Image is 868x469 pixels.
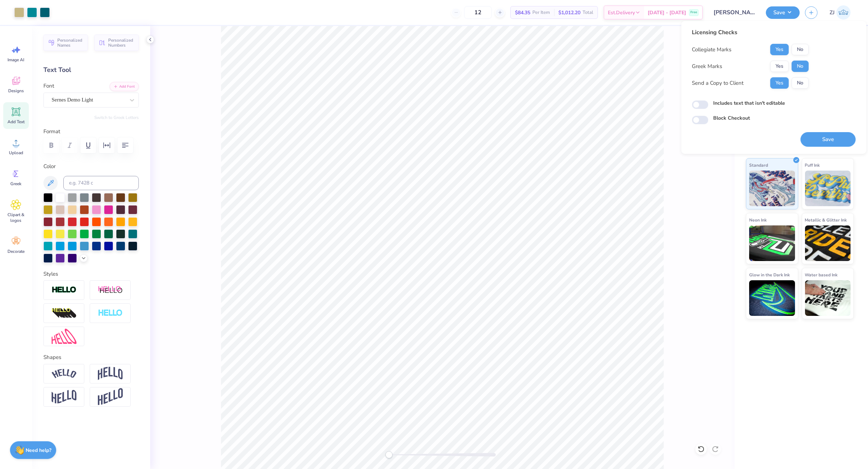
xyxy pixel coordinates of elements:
span: Personalized Numbers [108,38,135,48]
button: Personalized Names [43,35,88,51]
button: No [791,77,809,89]
span: Designs [8,88,24,94]
div: Text Tool [43,65,139,75]
img: Glow in the Dark Ink [749,280,795,316]
span: Free [690,10,697,15]
button: Yes [770,44,789,55]
span: Per Item [532,9,550,16]
span: $1,012.20 [558,9,580,16]
span: Total [583,9,593,16]
div: Send a Copy to Client [692,79,743,87]
img: Water based Ink [805,280,851,316]
span: Image AI [8,57,25,63]
label: Block Checkout [713,114,750,122]
span: Decorate [7,249,25,254]
img: Rise [98,388,123,406]
button: Switch to Greek Letters [94,115,139,120]
img: Puff Ink [805,171,851,206]
img: Standard [749,171,795,206]
img: Free Distort [52,329,77,344]
img: Negative Space [98,309,123,317]
span: Water based Ink [805,271,838,278]
label: Styles [43,270,58,278]
button: No [791,61,809,72]
label: Color [43,162,139,171]
img: Arch [98,367,123,380]
label: Format [43,127,139,136]
a: ZJ [826,5,854,20]
span: Glow in the Dark Ink [749,271,790,278]
img: Flag [52,390,77,404]
span: Greek [11,181,22,187]
span: [DATE] - [DATE] [648,9,686,16]
span: Puff Ink [805,161,820,169]
input: – – [464,6,492,19]
img: Neon Ink [749,225,795,261]
div: Greek Marks [692,62,722,71]
img: Shadow [98,286,123,295]
span: Neon Ink [749,216,767,224]
div: Licensing Checks [692,28,809,37]
img: Stroke [52,286,77,294]
button: No [791,44,809,55]
img: 3D Illusion [52,308,77,319]
img: Zhor Junavee Antocan [836,5,851,20]
button: Save [800,132,856,147]
span: Upload [9,150,23,156]
img: Arc [52,369,77,379]
input: Untitled Design [708,5,761,20]
span: $84.35 [515,9,530,16]
span: Personalized Names [57,38,84,48]
input: e.g. 7428 c [63,176,139,190]
label: Font [43,82,54,90]
button: Yes [770,77,789,89]
span: Standard [749,161,768,169]
span: Est. Delivery [608,9,635,16]
button: Yes [770,61,789,72]
div: Collegiate Marks [692,46,731,54]
button: Save [766,6,800,19]
span: Clipart & logos [4,212,28,223]
strong: Need help? [26,447,52,454]
button: Personalized Numbers [94,35,139,51]
span: Metallic & Glitter Ink [805,216,847,224]
label: Shapes [43,353,61,361]
span: Add Text [7,119,25,125]
label: Includes text that isn't editable [713,99,785,107]
span: ZJ [830,9,835,17]
img: Metallic & Glitter Ink [805,225,851,261]
div: Accessibility label [385,451,393,458]
button: Add Font [110,82,139,91]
